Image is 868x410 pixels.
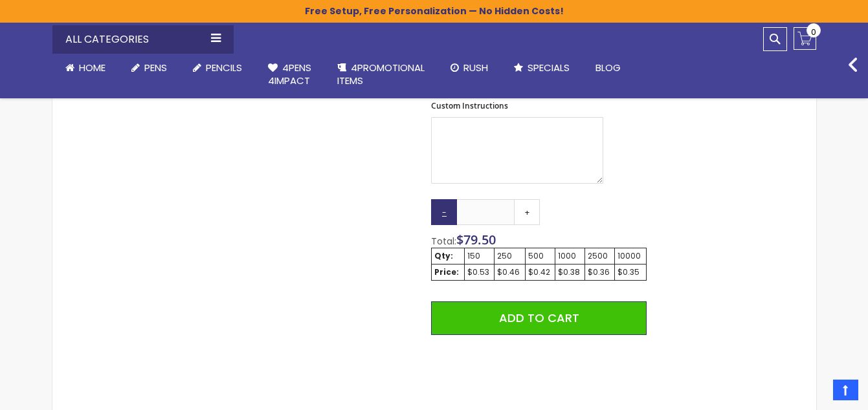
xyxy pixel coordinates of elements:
[463,61,488,74] span: Rush
[497,251,522,261] div: 250
[499,310,579,326] span: Add to Cart
[431,301,646,335] button: Add to Cart
[206,61,242,74] span: Pencils
[52,54,118,82] a: Home
[324,54,438,96] a: 4PROMOTIONALITEMS
[588,267,612,277] div: $0.36
[618,267,643,277] div: $0.35
[434,266,459,277] strong: Price:
[618,251,643,261] div: 10000
[583,54,634,82] a: Blog
[588,251,612,261] div: 2500
[497,267,522,277] div: $0.46
[514,199,540,225] a: +
[434,250,453,261] strong: Qty:
[52,25,234,54] div: All Categories
[431,235,456,248] span: Total:
[528,61,570,74] span: Specials
[811,26,816,38] span: 0
[558,267,582,277] div: $0.38
[431,100,508,111] span: Custom Instructions
[463,231,496,248] span: 79.50
[431,199,457,225] a: -
[595,61,621,74] span: Blog
[467,251,491,261] div: 150
[144,61,167,74] span: Pens
[79,61,106,74] span: Home
[337,61,425,87] span: 4PROMOTIONAL ITEMS
[528,267,552,277] div: $0.42
[118,54,180,82] a: Pens
[255,54,324,96] a: 4Pens4impact
[438,54,501,82] a: Rush
[761,375,868,410] iframe: Google Customer Reviews
[268,61,311,87] span: 4Pens 4impact
[794,27,816,50] a: 0
[528,251,552,261] div: 500
[558,251,582,261] div: 1000
[456,231,496,248] span: $
[467,267,491,277] div: $0.53
[180,54,255,82] a: Pencils
[501,54,583,82] a: Specials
